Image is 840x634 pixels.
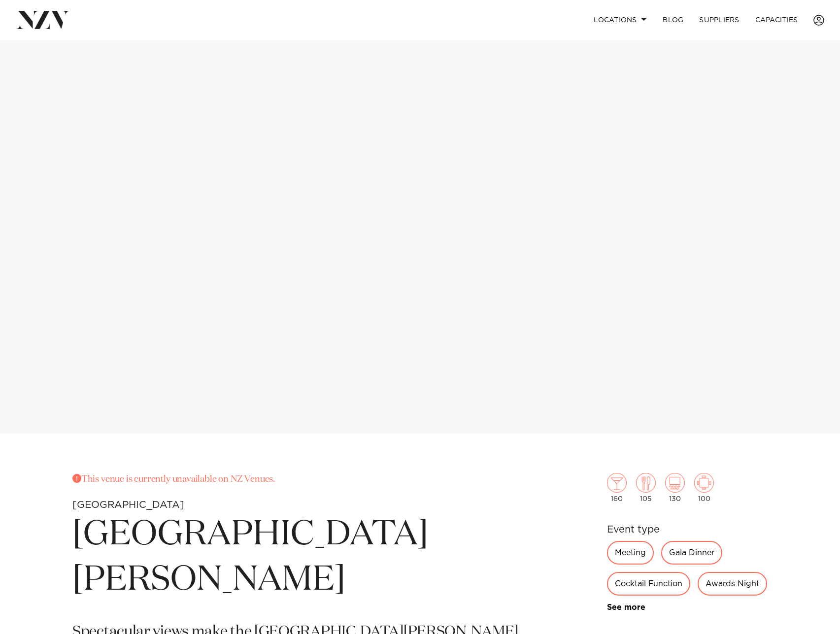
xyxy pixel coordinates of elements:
img: dining.png [636,473,656,493]
img: cocktail.png [607,473,627,493]
div: 100 [694,473,714,502]
div: Awards Night [698,572,767,596]
a: SUPPLIERS [691,9,747,31]
img: meeting.png [694,473,714,493]
h1: [GEOGRAPHIC_DATA][PERSON_NAME] [72,512,537,603]
div: Gala Dinner [661,541,722,565]
a: BLOG [655,9,691,31]
div: 160 [607,473,627,502]
img: theatre.png [665,473,685,493]
div: Cocktail Function [607,572,690,596]
div: 105 [636,473,656,502]
img: nzv-logo.png [16,11,69,29]
p: This venue is currently unavailable on NZ Venues. [72,473,537,487]
h6: Event type [607,522,768,537]
a: Locations [586,9,655,31]
div: 130 [665,473,685,502]
a: Capacities [747,9,806,31]
small: [GEOGRAPHIC_DATA] [72,500,184,510]
div: Meeting [607,541,654,565]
